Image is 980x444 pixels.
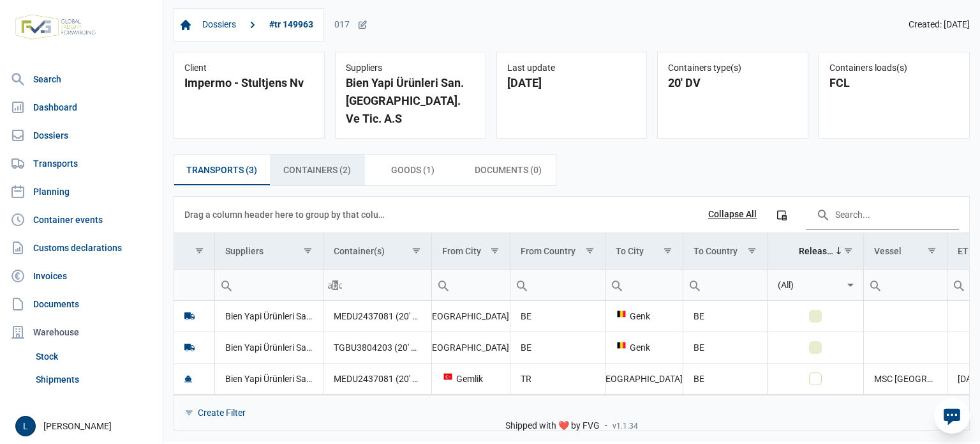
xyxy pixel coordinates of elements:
[605,270,683,300] input: Filter cell
[864,270,887,300] div: Search box
[5,123,158,148] a: Dossiers
[829,63,959,74] div: Containers loads(s)
[475,162,542,178] span: Documents (0)
[927,246,937,256] span: Show filter options for column 'Vessel'
[431,233,510,270] td: Column From City
[507,63,637,74] div: Last update
[195,246,204,256] span: Show filter options for column ''
[323,233,431,270] td: Column Container(s)
[864,363,947,394] td: MSC [GEOGRAPHIC_DATA]
[214,332,323,363] td: Bien Yapi Ürünleri San. [GEOGRAPHIC_DATA]. Ve Tic. A.S
[767,269,864,300] td: Filter cell
[958,246,974,256] div: ETD
[747,246,757,256] span: Show filter options for column 'To Country'
[346,63,475,74] div: Suppliers
[391,162,434,178] span: Goods (1)
[15,416,36,436] button: L
[843,246,853,256] span: Show filter options for column 'Released'
[770,203,793,226] div: Column Chooser
[874,246,902,256] div: Vessel
[683,270,767,300] input: Filter cell
[510,233,605,270] td: Column From Country
[323,332,431,363] td: TGBU3804203 (20' DV)
[442,246,481,256] div: From City
[174,197,969,430] div: Data grid with 3 rows and 11 columns
[616,246,644,256] div: To City
[215,270,323,300] input: Filter cell
[323,363,431,394] td: MEDU2437081 (20' DV), TGBU3804203 (20' DV)
[174,269,214,300] td: Filter cell
[864,233,947,270] td: Column Vessel
[683,332,767,363] td: BE
[334,246,385,256] div: Container(s)
[184,74,314,92] div: Impermo - Stultjens Nv
[521,246,575,256] div: From Country
[864,270,947,300] input: Filter cell
[5,66,158,92] a: Search
[432,270,510,300] input: Filter cell
[346,74,475,128] div: Bien Yapi Ürünleri San. [GEOGRAPHIC_DATA]. Ve Tic. A.S
[5,263,158,289] a: Invoices
[323,270,346,300] div: Search box
[843,270,858,300] div: Select
[198,407,246,418] div: Create Filter
[5,151,158,176] a: Transports
[412,246,421,256] span: Show filter options for column 'Container(s)'
[683,363,767,394] td: BE
[683,269,767,300] td: Filter cell
[186,162,257,178] span: Transports (3)
[605,270,628,300] div: Search box
[442,341,500,354] div: [GEOGRAPHIC_DATA]
[616,372,672,385] div: [GEOGRAPHIC_DATA]
[264,14,318,36] a: #tr 149963
[31,345,158,368] a: Stock
[5,95,158,120] a: Dashboard
[323,301,431,332] td: MEDU2437081 (20' DV)
[829,74,959,92] div: FCL
[283,162,351,178] span: Containers (2)
[214,233,323,270] td: Column Suppliers
[708,209,757,220] div: Collapse All
[174,270,214,300] input: Filter cell
[605,269,683,300] td: Filter cell
[768,270,843,300] input: Filter cell
[225,246,264,256] div: Suppliers
[799,246,835,256] div: Released
[668,74,798,92] div: 20' DV
[5,319,158,345] div: Warehouse
[694,246,738,256] div: To Country
[5,207,158,233] a: Container events
[490,246,500,256] span: Show filter options for column 'From City'
[5,179,158,204] a: Planning
[215,270,238,300] div: Search box
[214,363,323,394] td: Bien Yapi Ürünleri San. [GEOGRAPHIC_DATA]. Ve Tic. A.S
[214,269,323,300] td: Filter cell
[510,332,605,363] td: BE
[442,372,500,385] div: Gemlik
[5,235,158,261] a: Customs declarations
[323,269,431,300] td: Filter cell
[683,301,767,332] td: BE
[5,291,158,317] a: Documents
[184,63,314,74] div: Client
[432,270,455,300] div: Search box
[947,270,970,300] div: Search box
[909,19,970,31] span: Created: [DATE]
[31,368,158,391] a: Shipments
[510,270,533,300] div: Search box
[431,269,510,300] td: Filter cell
[663,246,672,256] span: Show filter options for column 'To City'
[442,310,500,323] div: [GEOGRAPHIC_DATA]
[510,301,605,332] td: BE
[683,270,706,300] div: Search box
[510,270,604,300] input: Filter cell
[10,10,101,45] img: FVG - Global freight forwarding
[683,233,767,270] td: Column To Country
[197,14,241,36] a: Dossiers
[323,270,431,300] input: Filter cell
[864,269,947,300] td: Filter cell
[616,341,672,354] div: Genk
[668,63,798,74] div: Containers type(s)
[174,233,214,270] td: Column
